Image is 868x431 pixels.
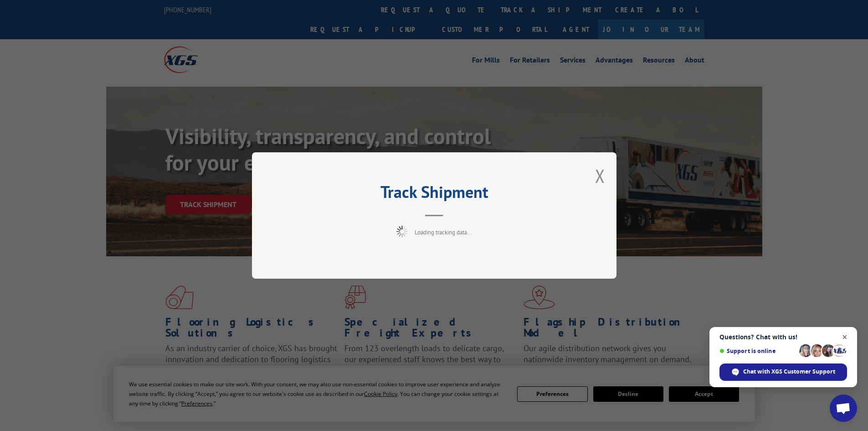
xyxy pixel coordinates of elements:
[415,228,472,236] span: Loading tracking data...
[719,333,847,341] span: Questions? Chat with us!
[743,368,835,376] span: Chat with XGS Customer Support
[595,164,605,188] button: Close modal
[839,332,851,343] span: Close chat
[830,395,857,422] div: Open chat
[298,186,571,203] h2: Track Shipment
[719,363,847,381] div: Chat with XGS Customer Support
[396,226,408,237] img: xgs-loading
[719,348,796,354] span: Support is online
